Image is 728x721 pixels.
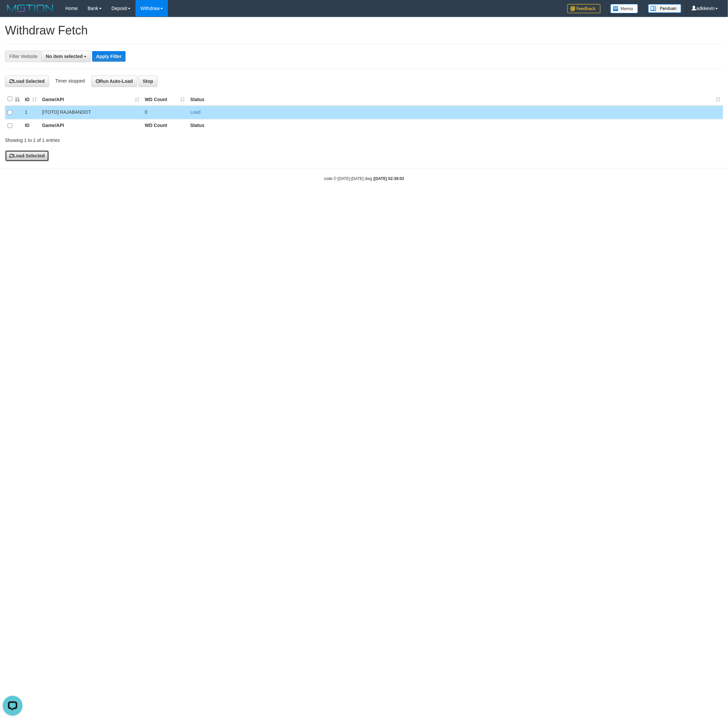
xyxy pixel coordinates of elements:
[3,3,23,23] button: Open LiveChat chat widget
[22,106,39,119] td: 1
[91,76,137,87] button: Run Auto-Load
[39,119,142,132] th: Game/API
[5,51,41,62] div: Filter Website
[46,54,82,59] span: No item selected
[55,78,85,84] span: Timer stopped
[22,92,39,106] th: ID: activate to sort column ascending
[5,3,55,13] img: MOTION_logo.png
[324,176,404,181] small: code © [DATE]-[DATE] dwg |
[22,119,39,132] th: ID
[374,176,404,181] strong: [DATE] 02:39:03
[41,51,91,62] button: No item selected
[138,76,157,87] button: Stop
[190,109,200,115] a: Load
[5,134,298,144] div: Showing 1 to 1 of 1 entries
[145,109,147,115] span: 0
[39,92,142,106] th: Game/API: activate to sort column ascending
[187,119,723,132] th: Status
[142,119,187,132] th: WD Count
[142,92,187,106] th: WD Count: activate to sort column ascending
[187,92,723,106] th: Status: activate to sort column ascending
[39,106,142,119] td: [ITOTO] RAJABANDOT
[567,4,600,13] img: Feedback.jpg
[610,4,638,13] img: Button%20Memo.svg
[5,76,49,87] button: Load Selected
[5,150,49,161] button: Load Selected
[648,4,681,13] img: panduan.png
[5,24,723,37] h1: Withdraw Fetch
[92,51,126,62] button: Apply Filter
